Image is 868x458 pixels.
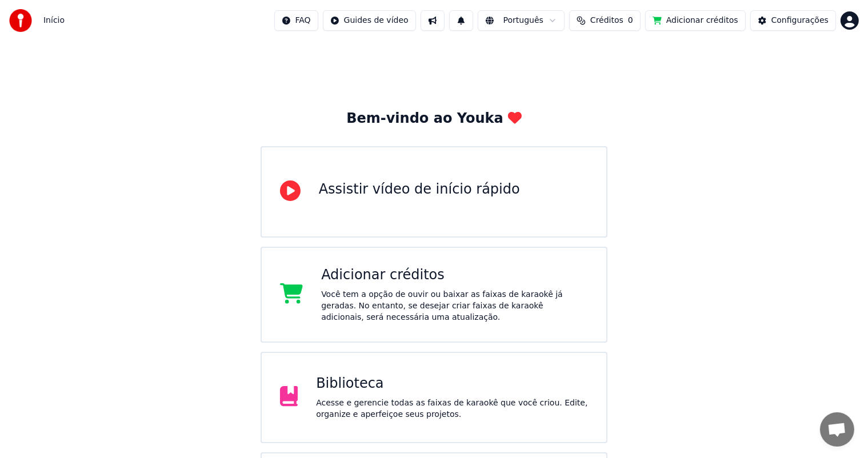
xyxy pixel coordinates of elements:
button: Créditos0 [569,10,641,31]
span: 0 [628,15,633,26]
button: Guides de vídeo [323,10,416,31]
span: Créditos [590,15,623,26]
button: Configurações [750,10,836,31]
div: Bem-vindo ao Youka [346,110,521,128]
span: Início [43,15,65,26]
button: FAQ [274,10,318,31]
button: Adicionar créditos [645,10,746,31]
div: Acesse e gerencie todas as faixas de karaokê que você criou. Edite, organize e aperfeiçoe seus pr... [316,397,588,420]
a: Conversa aberta [820,412,854,447]
div: Configurações [771,15,829,26]
img: youka [9,9,32,32]
div: Você tem a opção de ouvir ou baixar as faixas de karaokê já geradas. No entanto, se desejar criar... [321,289,588,323]
div: Assistir vídeo de início rápido [319,180,520,199]
div: Biblioteca [316,375,588,393]
div: Adicionar créditos [321,266,588,284]
nav: breadcrumb [43,15,65,26]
